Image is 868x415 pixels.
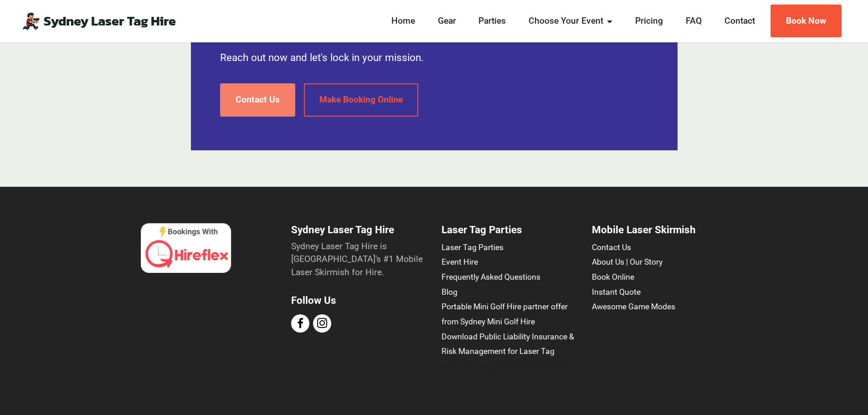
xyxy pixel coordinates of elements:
a: Instant Quote [592,287,641,297]
a: Contact [722,15,758,28]
p: Sydney Laser Tag Hire is [GEOGRAPHIC_DATA]'s #1 Mobile Laser Skirmish for Hire. [291,240,427,279]
strong: Follow Us [291,294,336,306]
a: Book Now [770,5,842,38]
a: Sydney Laser Tag Hire [44,15,176,28]
a: Event Hire [442,257,478,266]
strong: Laser Tag Parties [442,224,522,236]
a: Blog [442,287,457,297]
a: About Us | Our Story [592,257,663,266]
a: Contact Us [220,83,295,117]
a: Choose Your Event [526,15,616,28]
a: FAQ [683,15,704,28]
a: Frequently Asked Questions [442,272,540,282]
a: Awesome Game Modes [592,302,675,311]
img: HireFlex Jumping Castle Booking System [141,223,231,273]
strong: Mobile Laser Skirmish [592,224,696,236]
a: Download Public Liability Insurance & Risk Management for Laser Tag [442,332,574,356]
a: Gear [435,15,459,28]
img: Mobile Laser Tag Parties Sydney [22,12,40,30]
strong: Sydney Laser Tag Hire [291,224,394,236]
a: Parties [476,15,509,28]
a: Pricing [632,15,666,28]
a: Portable Mini Golf Hire partner offer from Sydney Mini Golf Hire [442,302,568,326]
a: Laser Tag Parties [442,243,503,252]
a: Book Online [592,272,634,282]
a: Free Laser Tag Birthday Party Invites [442,362,571,371]
a: Contact Us [592,243,631,252]
a: Home [389,15,418,28]
a: Make Booking Online [304,83,418,117]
